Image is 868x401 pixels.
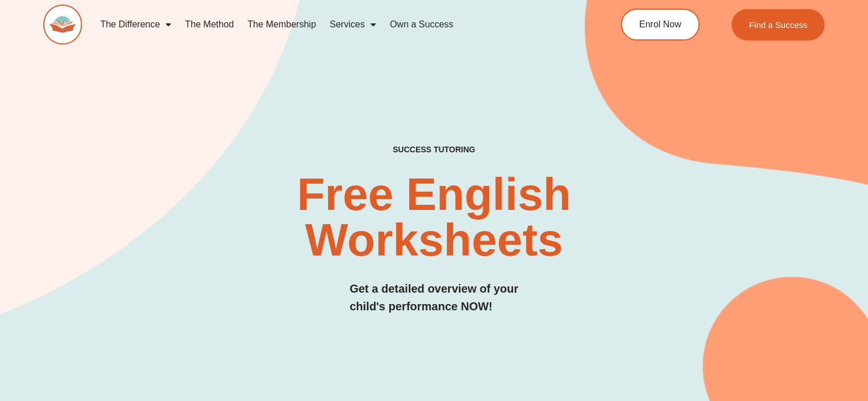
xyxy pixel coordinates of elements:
[621,9,700,40] a: Enrol Now
[732,9,825,40] a: Find a Success
[94,11,576,38] nav: Menu
[318,145,550,155] h4: SUCCESS TUTORING​
[350,280,519,315] h3: Get a detailed overview of your child's performance NOW!
[94,11,179,38] a: The Difference
[749,21,808,29] span: Find a Success
[811,346,868,401] iframe: Chat Widget
[241,11,323,38] a: The Membership
[178,11,240,38] a: The Method
[639,20,681,29] span: Enrol Now
[383,11,460,38] a: Own a Success
[323,11,383,38] a: Services
[176,172,692,263] h2: Free English Worksheets​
